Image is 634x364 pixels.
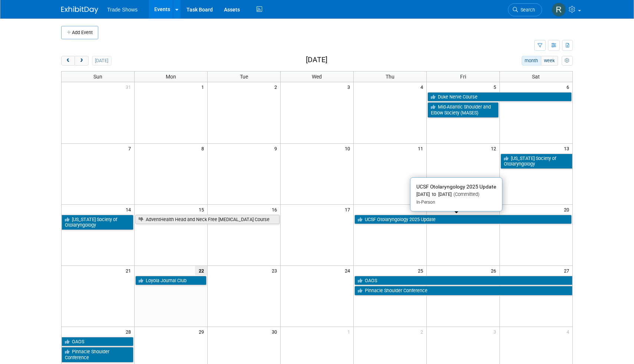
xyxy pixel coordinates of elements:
span: 6 [566,82,572,91]
span: 30 [271,327,280,336]
span: Fri [460,74,466,80]
span: Search [518,7,535,13]
a: Duke Nerve Course [427,92,572,102]
button: prev [61,56,75,66]
span: (Committed) [452,191,479,197]
span: Mon [166,74,176,80]
img: Rachel Murphy [552,3,566,17]
span: 31 [125,82,134,91]
span: Sun [93,74,102,80]
button: [DATE] [92,56,112,66]
i: Personalize Calendar [565,59,569,63]
span: 22 [195,266,207,275]
a: Pinnacle Shoulder Conference [62,347,133,362]
span: 12 [490,144,499,153]
a: OAOS [62,337,133,347]
span: In-Person [416,200,435,205]
span: Thu [386,74,394,80]
button: next [75,56,88,66]
span: 9 [274,144,280,153]
a: UCSF Otolaryngology 2025 Update [354,215,572,224]
span: 3 [347,82,353,91]
span: 17 [344,205,353,214]
button: week [541,56,558,66]
span: 20 [563,205,572,214]
span: 2 [420,327,426,336]
span: 2 [274,82,280,91]
span: Wed [312,74,322,80]
div: [DATE] to [DATE] [416,191,496,198]
a: OAOS [354,276,572,285]
span: 26 [490,266,499,275]
span: Trade Shows [107,7,138,13]
span: 25 [417,266,426,275]
span: 5 [493,82,499,91]
span: 14 [125,205,134,214]
span: Sat [532,74,540,80]
span: 10 [344,144,353,153]
a: Loyola Journal Club [135,276,207,285]
a: Search [508,3,542,16]
span: 11 [417,144,426,153]
a: AdventHealth Head and Neck Free [MEDICAL_DATA] Course [135,215,280,224]
span: Tue [240,74,248,80]
button: month [522,56,541,66]
span: 13 [563,144,572,153]
span: UCSF Otolaryngology 2025 Update [416,184,496,190]
span: 1 [347,327,353,336]
span: 21 [125,266,134,275]
span: 23 [271,266,280,275]
a: [US_STATE] Society of Otolaryngology [62,215,133,230]
a: Mid-Atlantic Shoulder and Elbow Society (MASES) [427,102,499,117]
span: 1 [201,82,207,91]
a: Pinnacle Shoulder Conference [354,286,572,295]
span: 16 [271,205,280,214]
span: 27 [563,266,572,275]
button: myCustomButton [562,56,573,66]
span: 15 [198,205,207,214]
span: 3 [493,327,499,336]
span: 4 [420,82,426,91]
span: 24 [344,266,353,275]
img: ExhibitDay [61,6,98,14]
span: 4 [566,327,572,336]
span: 8 [201,144,207,153]
span: 28 [125,327,134,336]
button: Add Event [61,26,98,39]
span: 7 [128,144,134,153]
span: 29 [198,327,207,336]
h2: [DATE] [306,56,327,64]
a: [US_STATE] Society of Otolaryngology [501,154,572,169]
